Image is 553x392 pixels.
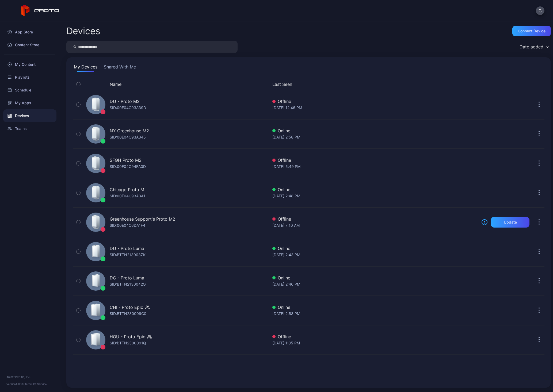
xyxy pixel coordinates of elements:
[110,310,146,317] div: SID: BTTN230009G0
[3,71,56,84] a: Playlists
[479,81,527,87] div: Update Device
[272,216,477,222] div: Offline
[6,375,53,379] div: © 2025 PROTO, Inc.
[491,217,529,228] button: Update
[272,98,477,105] div: Offline
[272,252,477,258] div: [DATE] 2:43 PM
[110,216,175,222] div: Greenhouse Support's Proto M2
[66,26,100,36] h2: Devices
[110,281,146,287] div: SID: BTTN2130042Q
[3,26,56,39] a: App Store
[512,26,551,36] button: Connect device
[504,220,517,224] div: Update
[272,193,477,199] div: [DATE] 2:48 PM
[110,186,144,193] div: Chicago Proto M
[272,105,477,111] div: [DATE] 12:46 PM
[272,134,477,140] div: [DATE] 2:58 PM
[272,222,477,229] div: [DATE] 7:10 AM
[110,163,146,170] div: SID: 00E04C94EA0D
[518,29,546,33] div: Connect device
[3,39,56,51] a: Content Store
[520,44,543,49] div: Date added
[110,81,121,87] button: Name
[3,58,56,71] a: My Content
[110,333,145,340] div: HOU - Proto Epic
[272,157,477,163] div: Offline
[272,81,475,87] button: Last Seen
[110,304,143,310] div: CHI - Proto Epic
[534,81,544,87] div: Options
[25,382,47,386] a: Terms Of Service
[272,186,477,193] div: Online
[110,128,149,134] div: NY Greenhouse M2
[3,97,56,109] a: My Apps
[6,382,25,386] span: Version 1.12.0 •
[110,157,142,163] div: SFGH Proto M2
[3,109,56,122] a: Devices
[272,304,477,310] div: Online
[110,340,146,346] div: SID: BTTN2300091Q
[110,98,140,105] div: DU - Proto M2
[517,41,551,53] button: Date added
[110,193,145,199] div: SID: 00E04C93A3A1
[110,275,144,281] div: DC - Proto Luma
[73,64,98,72] button: My Devices
[110,222,145,229] div: SID: 00E04C6DA1F4
[3,84,56,97] a: Schedule
[272,163,477,170] div: [DATE] 5:49 PM
[110,245,144,252] div: DU - Proto Luma
[3,122,56,135] a: Teams
[272,128,477,134] div: Online
[272,281,477,287] div: [DATE] 2:46 PM
[110,134,146,140] div: SID: 00E04C93A345
[103,64,137,72] button: Shared With Me
[272,310,477,317] div: [DATE] 2:58 PM
[110,105,146,111] div: SID: 00E04C93A39D
[536,6,544,15] button: G
[272,333,477,340] div: Offline
[110,252,146,258] div: SID: BTTN213003ZK
[272,275,477,281] div: Online
[272,340,477,346] div: [DATE] 1:05 PM
[272,245,477,252] div: Online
